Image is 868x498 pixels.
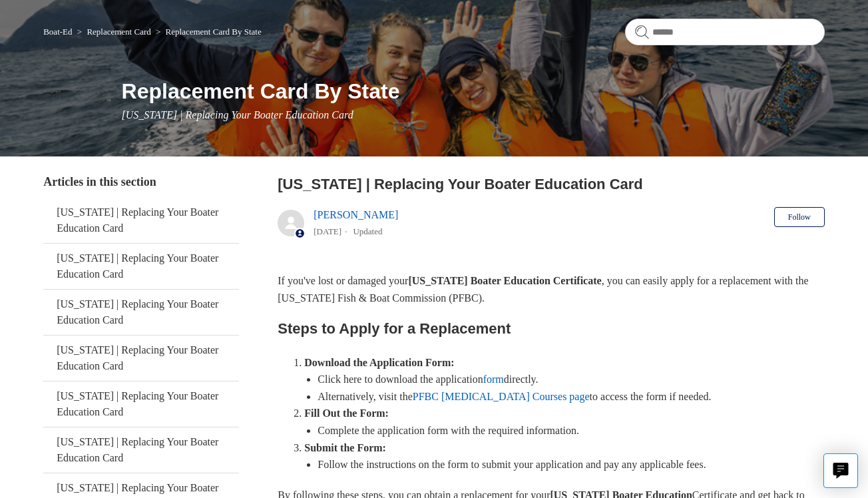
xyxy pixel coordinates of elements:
button: Live chat [823,453,858,488]
strong: Fill Out the Form: [304,407,389,419]
span: Articles in this section [43,175,156,188]
time: 05/22/2024, 12:06 [314,226,341,236]
strong: Download the Application Form: [304,357,454,368]
li: Replacement Card By State [153,27,262,37]
a: Replacement Card [87,27,150,37]
li: Replacement Card [75,27,153,37]
a: [US_STATE] | Replacing Your Boater Education Card [43,427,238,473]
a: [PERSON_NAME] [314,209,398,220]
input: Search [625,19,825,45]
a: PFBC [MEDICAL_DATA] Courses page [413,391,590,402]
li: Updated [353,226,382,236]
strong: [US_STATE] Boater Education Certificate [408,275,601,286]
a: [US_STATE] | Replacing Your Boater Education Card [43,244,238,289]
a: [US_STATE] | Replacing Your Boater Education Card [43,198,238,243]
li: Click here to download the application directly. [318,371,825,388]
a: Replacement Card By State [166,27,262,37]
li: Follow the instructions on the form to submit your application and pay any applicable fees. [318,456,825,473]
h2: Pennsylvania | Replacing Your Boater Education Card [278,173,825,195]
a: form [483,373,504,385]
span: [US_STATE] | Replacing Your Boater Education Card [122,109,353,121]
h1: Replacement Card By State [122,75,825,107]
a: [US_STATE] | Replacing Your Boater Education Card [43,290,238,335]
li: Alternatively, visit the to access the form if needed. [318,388,825,405]
strong: Submit the Form: [304,442,386,453]
li: Boat-Ed [43,27,75,37]
a: [US_STATE] | Replacing Your Boater Education Card [43,381,238,427]
a: [US_STATE] | Replacing Your Boater Education Card [43,336,238,381]
button: Follow Article [774,207,825,227]
h2: Steps to Apply for a Replacement [278,317,825,340]
a: Boat-Ed [43,27,72,37]
p: If you've lost or damaged your , you can easily apply for a replacement with the [US_STATE] Fish ... [278,272,825,306]
li: Complete the application form with the required information. [318,422,825,439]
